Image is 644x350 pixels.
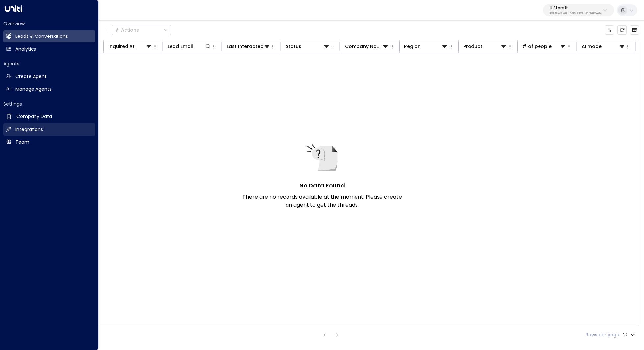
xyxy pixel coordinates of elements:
[605,25,614,35] button: Customize
[16,113,52,120] h2: Company Data
[3,43,95,55] a: Analytics
[345,42,389,50] div: Company Name
[3,136,95,148] a: Team
[617,25,627,35] span: Refresh
[582,42,602,50] div: AI mode
[404,42,448,50] div: Region
[463,42,507,50] div: Product
[112,25,171,35] div: Button group with a nested menu
[168,42,211,50] div: Lead Email
[15,126,43,133] h2: Integrations
[3,123,95,136] a: Integrations
[112,25,171,35] button: Actions
[3,20,95,27] h2: Overview
[3,70,95,83] a: Create Agent
[550,6,601,10] p: U Store It
[3,61,95,67] h2: Agents
[240,193,404,209] p: There are no records available at the moment. Please create an agent to get the threads.
[3,111,95,123] a: Company Data
[3,101,95,107] h2: Settings
[108,42,135,50] div: Inquired At
[299,181,345,190] h5: No Data Found
[3,30,95,42] a: Leads & Conversations
[522,42,552,50] div: # of people
[286,42,330,50] div: Status
[623,330,636,339] div: 20
[320,331,341,339] nav: pagination navigation
[15,46,36,53] h2: Analytics
[227,42,264,50] div: Last Interacted
[286,42,301,50] div: Status
[15,139,29,146] h2: Team
[345,42,382,50] div: Company Name
[227,42,270,50] div: Last Interacted
[630,25,639,35] button: Archived Leads
[550,12,601,14] p: 58c4b32c-92b1-4356-be9b-1247e2c02228
[463,42,482,50] div: Product
[586,331,620,338] label: Rows per page:
[3,83,95,95] a: Manage Agents
[543,4,614,16] button: U Store It58c4b32c-92b1-4356-be9b-1247e2c02228
[15,33,68,40] h2: Leads & Conversations
[404,42,421,50] div: Region
[15,73,47,80] h2: Create Agent
[582,42,625,50] div: AI mode
[168,42,193,50] div: Lead Email
[115,27,139,33] div: Actions
[108,42,152,50] div: Inquired At
[522,42,566,50] div: # of people
[15,86,52,93] h2: Manage Agents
